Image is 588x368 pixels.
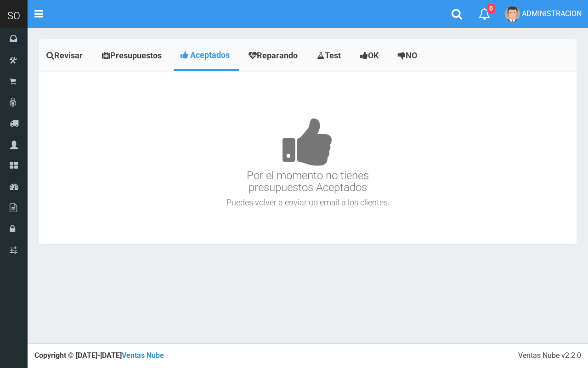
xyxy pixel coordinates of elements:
[368,51,379,60] span: OK
[190,50,230,60] span: Aceptados
[241,41,307,70] a: Reparando
[325,51,341,60] span: Test
[310,41,351,70] a: Test
[257,51,298,60] span: Reparando
[406,51,417,60] span: NO
[41,90,574,194] h3: Por el momento no tienes presupuestos Aceptados
[39,41,92,70] a: Revisar
[41,198,574,207] h4: Puedes volver a enviar un email a los clientes.
[390,41,427,70] a: NO
[518,351,581,361] div: Ventas Nube v2.2.0
[487,4,495,13] span: 0
[34,351,164,360] strong: Copyright © [DATE]-[DATE]
[95,41,171,70] a: Presupuestos
[353,41,388,70] a: OK
[174,41,239,69] a: Aceptados
[110,51,162,60] span: Presupuestos
[522,9,582,18] span: ADMINISTRACION
[54,51,83,60] span: Revisar
[122,351,164,360] a: Ventas Nube
[505,6,520,22] img: User Image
